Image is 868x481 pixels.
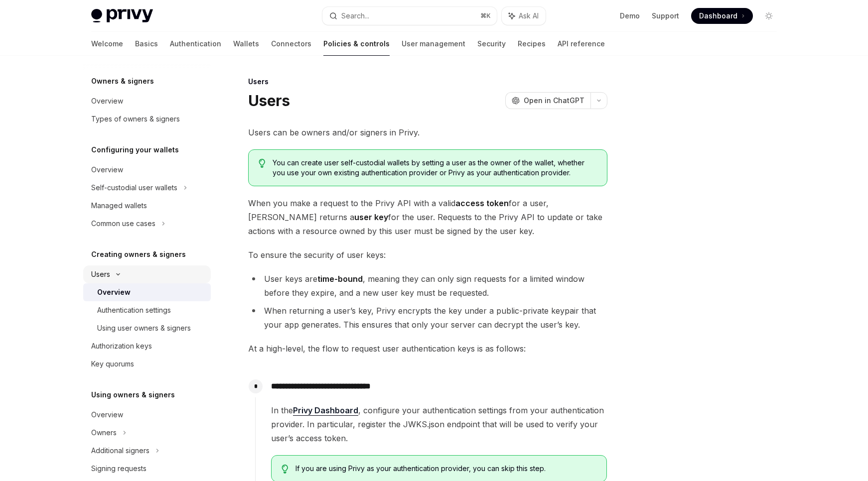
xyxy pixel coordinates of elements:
[248,272,607,300] li: User keys are , meaning they can only sign requests for a limited window before they expire, and ...
[91,409,123,421] div: Overview
[91,427,117,439] div: Owners
[248,77,607,87] div: Users
[83,301,211,319] a: Authentication settings
[761,8,777,24] button: Toggle dark mode
[652,11,679,21] a: Support
[83,355,211,373] a: Key quorums
[691,8,753,24] a: Dashboard
[248,248,607,262] span: To ensure the security of user keys:
[91,389,175,401] h5: Using owners & signers
[83,460,211,478] a: Signing requests
[271,32,311,56] a: Connectors
[91,463,146,475] div: Signing requests
[83,337,211,355] a: Authorization keys
[273,158,597,178] span: You can create user self-custodial wallets by setting a user as the owner of the wallet, whether ...
[323,32,390,56] a: Policies & controls
[91,445,149,457] div: Additional signers
[83,110,211,128] a: Types of owners & signers
[91,218,155,230] div: Common use cases
[502,7,546,25] button: Ask AI
[91,248,186,260] h5: Creating owners & signers
[91,144,179,156] h5: Configuring your wallets
[322,7,497,25] button: Search...⌘K
[83,319,211,337] a: Using user owners & signers
[91,358,134,370] div: Key quorums
[317,274,363,284] strong: time-bound
[83,283,211,301] a: Overview
[91,75,154,87] h5: Owners & signers
[455,198,509,208] strong: access token
[83,92,211,110] a: Overview
[248,196,607,238] span: When you make a request to the Privy API with a valid for a user, [PERSON_NAME] returns a for the...
[97,304,171,316] div: Authentication settings
[558,32,605,56] a: API reference
[91,32,123,56] a: Welcome
[83,197,211,215] a: Managed wallets
[97,286,131,298] div: Overview
[480,12,491,20] span: ⌘ K
[91,95,123,107] div: Overview
[83,161,211,179] a: Overview
[135,32,158,56] a: Basics
[91,182,177,194] div: Self-custodial user wallets
[248,125,607,139] span: Users can be owners and/or signers in Privy.
[259,159,266,168] svg: Tip
[83,406,211,424] a: Overview
[233,32,259,56] a: Wallets
[97,322,191,334] div: Using user owners & signers
[91,113,180,125] div: Types of owners & signers
[91,164,123,176] div: Overview
[518,32,546,56] a: Recipes
[699,11,737,21] span: Dashboard
[505,92,590,109] button: Open in ChatGPT
[91,200,147,212] div: Managed wallets
[170,32,221,56] a: Authentication
[248,304,607,332] li: When returning a user’s key, Privy encrypts the key under a public-private keypair that your app ...
[402,32,465,56] a: User management
[271,403,607,445] span: In the , configure your authentication settings from your authentication provider. In particular,...
[620,11,640,21] a: Demo
[293,405,358,416] a: Privy Dashboard
[477,32,506,56] a: Security
[341,10,369,22] div: Search...
[91,9,153,23] img: light logo
[519,11,539,21] span: Ask AI
[295,464,597,474] span: If you are using Privy as your authentication provider, you can skip this step.
[524,96,584,106] span: Open in ChatGPT
[91,268,110,280] div: Users
[354,212,388,222] strong: user key
[248,342,607,356] span: At a high-level, the flow to request user authentication keys is as follows:
[91,340,152,352] div: Authorization keys
[248,92,289,110] h1: Users
[282,465,289,474] svg: Tip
